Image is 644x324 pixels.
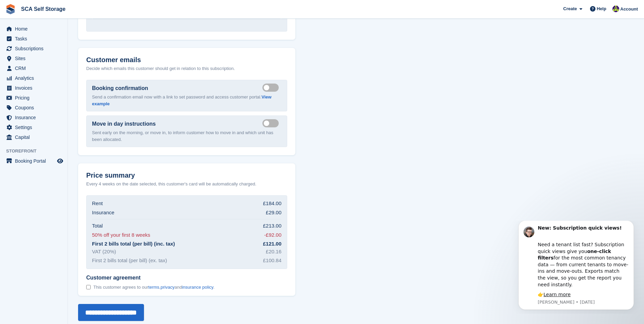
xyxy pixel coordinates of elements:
input: Customer agreement This customer agrees to ourterms,privacyandinsurance policy. [86,285,91,289]
a: terms [148,285,160,290]
b: New: Subscription quick views! [30,4,113,10]
a: insurance policy [182,285,213,290]
div: Rent [92,200,103,208]
p: Send a confirmation email now with a link to set password and access customer portal. [92,94,281,107]
div: £100.84 [263,257,281,265]
div: £213.00 [263,222,281,230]
a: menu [3,44,64,53]
img: Thomas Webb [612,5,619,12]
span: Pricing [15,93,56,103]
div: First 2 bills total (per bill) (ex. tax) [92,257,167,265]
span: Storefront [6,148,68,155]
a: menu [3,73,64,83]
label: Move in day instructions [92,120,156,128]
span: Booking Portal [15,156,56,166]
p: Decide which emails this customer should get in relation to this subscription. [86,65,287,72]
a: menu [3,156,64,166]
div: £20.16 [266,248,281,256]
div: 👉 [30,71,121,77]
p: Message from Steven, sent 1d ago [30,78,121,85]
span: Sites [15,54,56,63]
div: Message content [30,4,121,77]
a: menu [3,24,64,34]
label: Send move in day email [262,123,281,124]
a: View example [92,94,272,106]
h2: Customer emails [86,56,287,64]
div: -£92.00 [264,231,281,239]
a: menu [3,93,64,103]
div: £184.00 [263,200,281,208]
span: Tasks [15,34,56,43]
span: Settings [15,123,56,132]
span: Insurance [15,113,56,122]
span: Help [597,5,606,12]
iframe: Intercom notifications message [508,221,644,314]
span: This customer agrees to our , and . [93,285,215,290]
a: menu [3,83,64,93]
a: menu [3,103,64,112]
a: menu [3,113,64,122]
span: Home [15,24,56,34]
a: menu [3,64,64,73]
div: £29.00 [266,209,281,217]
p: Sent early on the morning, or move in, to inform customer how to move in and which unit has been ... [92,129,281,143]
div: VAT (20%) [92,248,116,256]
span: Create [563,5,577,12]
img: stora-icon-8386f47178a22dfd0bd8f6a31ec36ba5ce8667c1dd55bd0f319d3a0aa187defe.svg [5,4,16,14]
a: menu [3,132,64,142]
a: menu [3,123,64,132]
div: £121.00 [263,240,281,248]
p: Every 4 weeks on the date selected, this customer's card will be automatically charged. [86,181,256,187]
a: Learn more [35,71,62,76]
span: Customer agreement [86,274,215,281]
span: Invoices [15,83,56,93]
a: SCA Self Storage [18,3,68,15]
a: privacy [161,285,174,290]
label: Send booking confirmation email [262,87,281,88]
span: Capital [15,132,56,142]
span: Coupons [15,103,56,112]
span: Account [620,6,638,13]
span: Subscriptions [15,44,56,53]
div: Total [92,222,103,230]
h2: Price summary [86,172,287,179]
div: Insurance [92,209,114,217]
div: 50% off your first 8 weeks [92,231,150,239]
img: Profile image for Steven [15,6,26,17]
div: First 2 bills total (per bill) (inc. tax) [92,240,175,248]
a: menu [3,54,64,63]
label: Booking confirmation [92,84,148,92]
a: menu [3,34,64,43]
span: CRM [15,64,56,73]
span: Analytics [15,73,56,83]
div: Need a tenant list fast? Subscription quick views give you for the most common tenancy data — fro... [30,14,121,67]
a: Preview store [56,157,64,165]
